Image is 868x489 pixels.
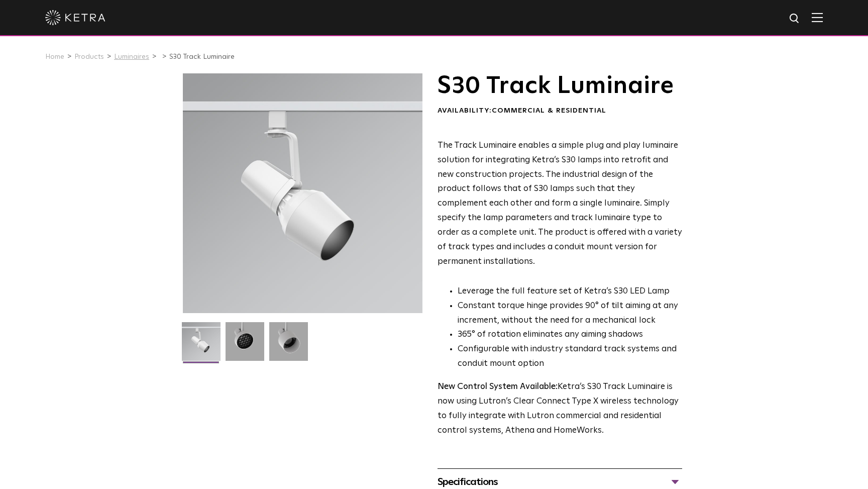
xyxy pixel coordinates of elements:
a: Home [45,53,64,60]
img: search icon [789,13,801,25]
li: 365° of rotation eliminates any aiming shadows [458,328,682,342]
span: The Track Luminaire enables a simple plug and play luminaire solution for integrating Ketra’s S30... [438,141,682,266]
img: 3b1b0dc7630e9da69e6b [226,322,264,368]
img: S30-Track-Luminaire-2021-Web-Square [182,322,221,368]
a: S30 Track Luminaire [169,53,235,60]
a: Luminaires [114,53,149,60]
h1: S30 Track Luminaire [438,73,682,99]
li: Configurable with industry standard track systems and conduit mount option [458,342,682,371]
img: 9e3d97bd0cf938513d6e [269,322,308,368]
li: Leverage the full feature set of Ketra’s S30 LED Lamp [458,284,682,299]
img: Hamburger%20Nav.svg [812,13,823,22]
div: Availability: [438,106,682,116]
img: ketra-logo-2019-white [45,10,105,25]
p: Ketra’s S30 Track Luminaire is now using Lutron’s Clear Connect Type X wireless technology to ful... [438,380,682,438]
strong: New Control System Available: [438,382,558,391]
a: Products [74,53,104,60]
li: Constant torque hinge provides 90° of tilt aiming at any increment, without the need for a mechan... [458,299,682,328]
span: Commercial & Residential [492,107,606,114]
